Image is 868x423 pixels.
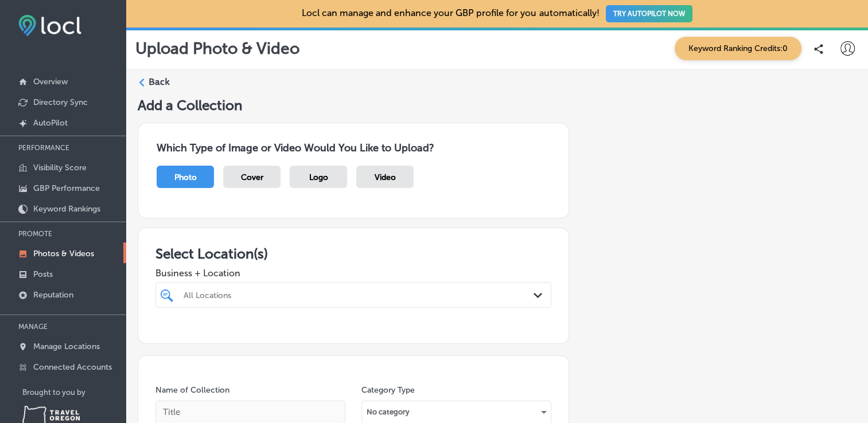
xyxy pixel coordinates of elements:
[155,385,229,395] label: Name of Collection
[362,403,551,421] div: No category
[18,15,81,36] img: fda3e92497d09a02dc62c9cd864e3231.png
[155,245,551,262] h3: Select Location(s)
[174,173,197,182] span: Photo
[309,173,328,182] span: Logo
[184,290,535,300] div: All Locations
[135,39,299,58] p: Upload Photo & Video
[606,5,692,22] button: TRY AUTOPILOT NOW
[33,204,100,214] p: Keyword Rankings
[33,362,112,372] p: Connected Accounts
[33,183,100,193] p: GBP Performance
[157,142,550,154] h3: Which Type of Image or Video Would You Like to Upload?
[149,76,170,88] label: Back
[138,97,857,113] h5: Add a Collection
[33,163,87,173] p: Visibility Score
[33,290,73,300] p: Reputation
[675,37,801,60] span: Keyword Ranking Credits: 0
[241,173,263,182] span: Cover
[22,388,126,397] p: Brought to you by
[155,268,551,279] span: Business + Location
[33,342,100,351] p: Manage Locations
[375,173,396,182] span: Video
[33,249,94,258] p: Photos & Videos
[33,269,53,279] p: Posts
[33,118,68,128] p: AutoPilot
[33,97,88,107] p: Directory Sync
[361,385,415,395] label: Category Type
[33,77,68,87] p: Overview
